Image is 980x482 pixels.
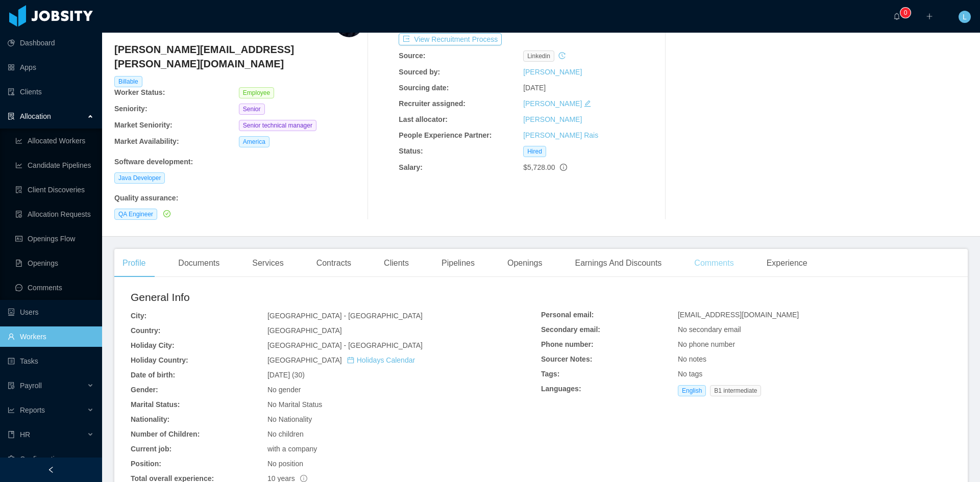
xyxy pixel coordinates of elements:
[399,35,502,43] a: icon: exportView Recruitment Process
[584,100,591,107] i: icon: edit
[114,172,165,184] span: Java Developer
[267,445,317,453] span: with a company
[523,146,546,157] span: Hired
[678,369,951,379] div: No tags
[399,147,423,155] b: Status:
[239,136,269,147] span: America
[267,415,312,423] span: No Nationality
[678,325,741,334] span: No secondary email
[131,371,175,379] b: Date of birth:
[541,311,594,319] b: Personal email:
[399,52,425,60] b: Source:
[523,68,582,76] a: [PERSON_NAME]
[900,8,911,18] sup: 0
[399,115,448,123] b: Last allocator:
[114,158,193,166] b: Software development :
[114,105,148,113] b: Seniority:
[131,430,200,438] b: Number of Children:
[244,249,291,277] div: Services
[399,99,465,108] b: Recruiter assigned:
[523,99,582,108] a: [PERSON_NAME]
[131,386,158,394] b: Gender:
[131,415,169,423] b: Nationality:
[686,249,742,277] div: Comments
[267,371,305,379] span: [DATE] (30)
[20,112,51,120] span: Allocation
[8,82,94,102] a: icon: auditClients
[523,50,554,62] span: linkedin
[131,460,161,468] b: Position:
[8,407,15,414] i: icon: line-chart
[399,131,492,139] b: People Experience Partner:
[8,351,94,371] a: icon: profileTasks
[8,57,94,78] a: icon: appstoreApps
[300,475,307,482] span: info-circle
[8,326,94,347] a: icon: userWorkers
[678,385,706,396] span: English
[15,229,94,249] a: icon: idcardOpenings Flow
[560,164,567,171] span: info-circle
[131,326,160,335] b: Country:
[678,355,706,363] span: No notes
[926,13,933,20] i: icon: plus
[541,370,559,378] b: Tags:
[15,204,94,224] a: icon: file-doneAllocation Requests
[131,356,188,364] b: Holiday Country:
[758,249,816,277] div: Experience
[114,121,173,129] b: Market Seniority:
[399,84,449,92] b: Sourcing date:
[20,455,62,463] span: Configuration
[267,430,304,438] span: No children
[710,385,761,396] span: B1 intermediate
[8,113,15,120] i: icon: solution
[8,33,94,53] a: icon: pie-chartDashboard
[114,249,154,277] div: Profile
[499,249,551,277] div: Openings
[267,460,303,468] span: No position
[523,115,582,123] a: [PERSON_NAME]
[678,311,799,319] span: [EMAIL_ADDRESS][DOMAIN_NAME]
[163,210,170,217] i: icon: check-circle
[267,400,322,409] span: No Marital Status
[308,249,359,277] div: Contracts
[399,68,440,76] b: Sourced by:
[541,325,600,334] b: Secondary email:
[15,131,94,151] a: icon: line-chartAllocated Workers
[20,382,42,390] span: Payroll
[8,455,15,463] i: icon: setting
[541,355,592,363] b: Sourcer Notes:
[131,289,541,306] h2: General Info
[239,120,316,131] span: Senior technical manager
[15,155,94,175] a: icon: line-chartCandidate Pipelines
[20,406,45,414] span: Reports
[114,194,178,202] b: Quality assurance :
[267,312,423,320] span: [GEOGRAPHIC_DATA] - [GEOGRAPHIC_DATA]
[131,445,171,453] b: Current job:
[347,357,354,364] i: icon: calendar
[114,76,142,87] span: Billable
[131,341,175,349] b: Holiday City:
[567,249,670,277] div: Earnings And Discounts
[8,431,15,438] i: icon: book
[678,340,735,348] span: No phone number
[239,104,265,115] span: Senior
[399,163,423,171] b: Salary:
[267,386,301,394] span: No gender
[376,249,417,277] div: Clients
[114,42,363,71] h4: [PERSON_NAME][EMAIL_ADDRESS][PERSON_NAME][DOMAIN_NAME]
[541,340,594,348] b: Phone number:
[114,88,165,96] b: Worker Status:
[131,312,146,320] b: City:
[15,180,94,200] a: icon: file-searchClient Discoveries
[523,163,555,171] span: $5,728.00
[114,137,179,145] b: Market Availability:
[963,11,967,23] span: L
[558,52,566,59] i: icon: history
[8,302,94,322] a: icon: robotUsers
[114,209,157,220] span: QA Engineer
[523,84,546,92] span: [DATE]
[20,430,30,439] span: HR
[8,382,15,389] i: icon: file-protect
[433,249,483,277] div: Pipelines
[267,356,415,364] span: [GEOGRAPHIC_DATA]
